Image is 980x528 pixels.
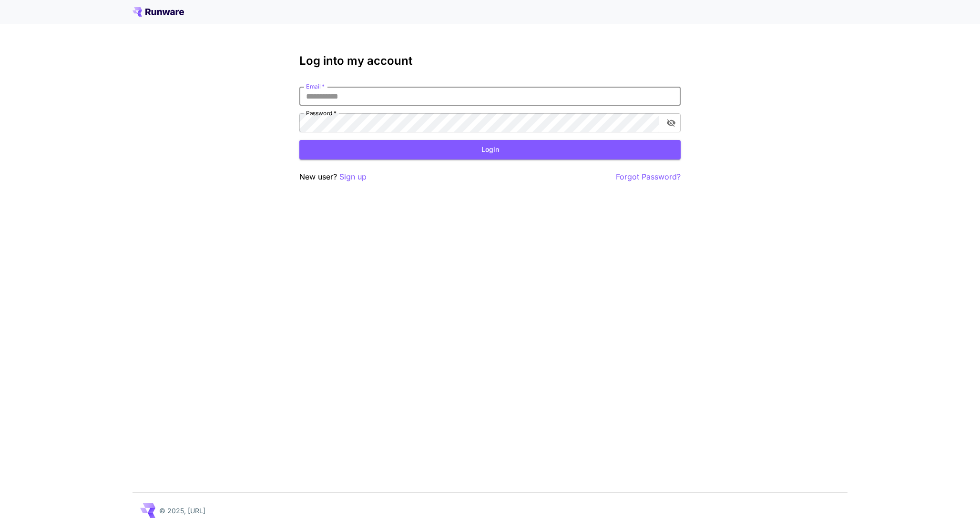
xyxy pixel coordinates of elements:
[306,109,337,117] label: Password
[299,140,681,159] button: Login
[159,506,205,516] p: © 2025, [URL]
[663,114,680,131] button: toggle password visibility
[299,171,367,183] p: New user?
[306,82,325,90] label: Email
[339,171,367,183] button: Sign up
[616,171,681,183] button: Forgot Password?
[299,54,681,68] h3: Log into my account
